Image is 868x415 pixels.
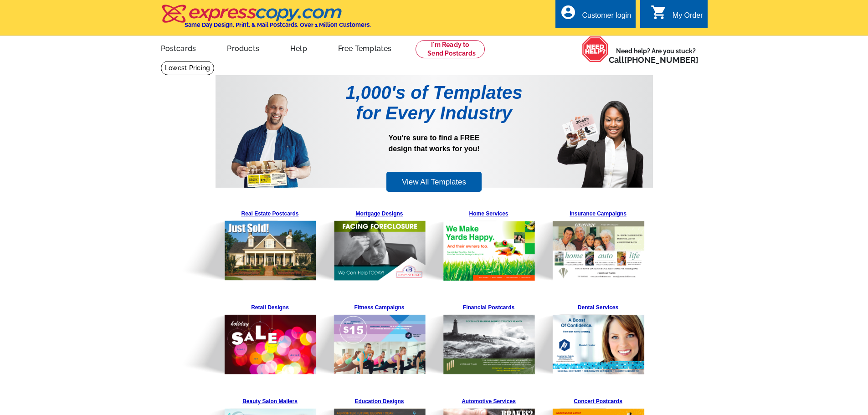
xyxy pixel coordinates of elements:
[651,10,703,21] a: shopping_cart My Order
[506,206,645,281] img: Pre-Template-Landing%20Page_v1_Insurance.png
[386,172,482,192] a: View All Templates
[332,206,427,282] a: Mortgage Designs
[288,300,426,375] img: Pre-Template-Landing%20Page_v1_Fitness.png
[185,21,371,28] h4: Same Day Design, Print, & Mail Postcards. Over 1 Million Customers.
[146,37,211,58] a: Postcards
[324,37,406,58] a: Free Templates
[222,300,318,375] a: Retail Designs
[441,206,537,281] a: Home Services
[325,82,544,123] h1: 1,000's of Templates for Every Industry
[441,300,537,375] a: Financial Postcards
[397,300,536,375] img: Pre-Template-Landing%20Page_v1_Financial.png
[609,55,699,65] span: Call
[651,4,667,20] i: shopping_cart
[673,11,703,24] div: My Order
[161,11,371,28] a: Same Day Design, Print, & Mail Postcards. Over 1 Million Customers.
[332,300,427,375] a: Fitness Campaigns
[550,300,646,375] a: Dental Services
[276,37,322,58] a: Help
[222,206,318,281] a: Real Estate Postcards
[325,133,544,170] p: You're sure to find a FREE design that works for you!
[397,206,536,281] img: Pre-Template-Landing%20Page_v1_Home%20Services.png
[582,36,609,62] img: help
[178,206,317,281] img: Pre-Template-Landing%20Page_v1_Real%20Estate.png
[582,11,631,24] div: Customer login
[288,206,426,282] img: Pre-Template-Landing%20Page_v1_Mortgage.png
[550,206,646,281] a: Insurance Campaigns
[624,55,699,65] a: [PHONE_NUMBER]
[560,10,631,21] a: account_circle Customer login
[178,300,317,375] img: Pre-Template-Landing%20Page_v1_Retail.png
[560,4,576,20] i: account_circle
[609,46,703,65] span: Need help? Are you stuck?
[506,300,645,375] img: Pre-Template-Landing%20Page_v1_Dental.png
[557,82,643,188] img: Pre-Template-Landing%20Page_v1_Woman.png
[231,82,311,188] img: Pre-Template-Landing%20Page_v1_Man.png
[212,37,274,58] a: Products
